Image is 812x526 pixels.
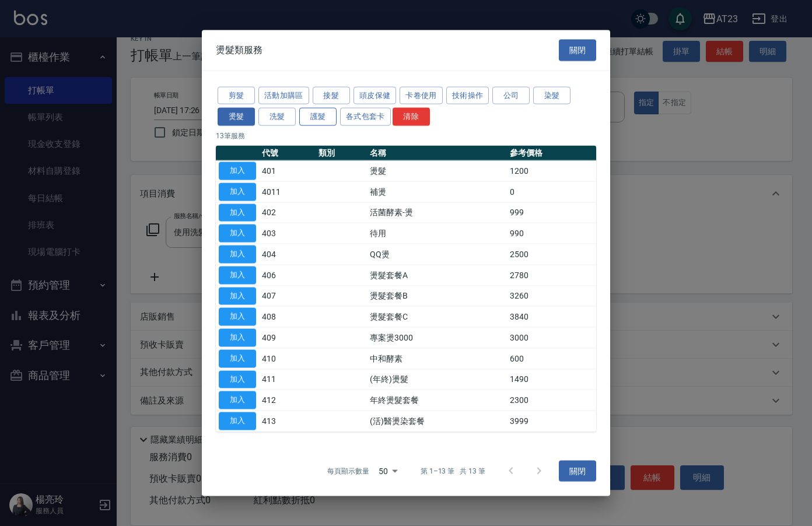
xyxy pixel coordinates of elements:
[259,244,316,265] td: 404
[367,411,507,432] td: (活)醫燙染套餐
[259,411,316,432] td: 413
[327,465,369,476] p: 每頁顯示數量
[259,265,316,286] td: 406
[259,223,316,244] td: 403
[219,183,256,201] button: 加入
[219,391,256,409] button: 加入
[507,160,596,181] td: 1200
[216,131,596,141] p: 13 筆服務
[353,86,397,104] button: 頭皮保健
[507,327,596,348] td: 3000
[219,329,256,347] button: 加入
[367,369,507,390] td: (年終)燙髮
[313,86,350,104] button: 接髮
[258,108,296,126] button: 洗髮
[507,146,596,161] th: 參考價格
[219,225,256,243] button: 加入
[367,223,507,244] td: 待用
[219,287,256,305] button: 加入
[492,86,530,104] button: 公司
[507,348,596,369] td: 600
[259,286,316,307] td: 407
[374,455,402,486] div: 50
[507,369,596,390] td: 1490
[367,286,507,307] td: 燙髮套餐B
[219,412,256,430] button: 加入
[446,86,489,104] button: 技術操作
[219,308,256,326] button: 加入
[367,202,507,223] td: 活菌酵素-燙
[367,390,507,411] td: 年終燙髮套餐
[367,306,507,327] td: 燙髮套餐C
[367,146,507,161] th: 名稱
[507,390,596,411] td: 2300
[299,108,337,126] button: 護髮
[367,160,507,181] td: 燙髮
[259,369,316,390] td: 411
[259,160,316,181] td: 401
[507,286,596,307] td: 3260
[507,223,596,244] td: 990
[367,327,507,348] td: 專案燙3000
[367,265,507,286] td: 燙髮套餐A
[421,465,485,476] p: 第 1–13 筆 共 13 筆
[259,306,316,327] td: 408
[219,162,256,180] button: 加入
[559,460,596,482] button: 關閉
[507,202,596,223] td: 999
[219,349,256,367] button: 加入
[507,411,596,432] td: 3999
[367,348,507,369] td: 中和酵素
[507,265,596,286] td: 2780
[367,181,507,202] td: 補燙
[219,266,256,284] button: 加入
[218,86,255,104] button: 剪髮
[507,244,596,265] td: 2500
[216,44,262,56] span: 燙髮類服務
[258,86,309,104] button: 活動加購區
[259,390,316,411] td: 412
[218,108,255,126] button: 燙髮
[259,181,316,202] td: 4011
[219,204,256,222] button: 加入
[507,306,596,327] td: 3840
[367,244,507,265] td: QQ燙
[559,40,596,61] button: 關閉
[316,146,367,161] th: 類別
[259,327,316,348] td: 409
[219,370,256,388] button: 加入
[259,202,316,223] td: 402
[340,108,391,126] button: 各式包套卡
[400,86,443,104] button: 卡卷使用
[393,108,430,126] button: 清除
[507,181,596,202] td: 0
[219,246,256,264] button: 加入
[533,86,570,104] button: 染髮
[259,348,316,369] td: 410
[259,146,316,161] th: 代號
